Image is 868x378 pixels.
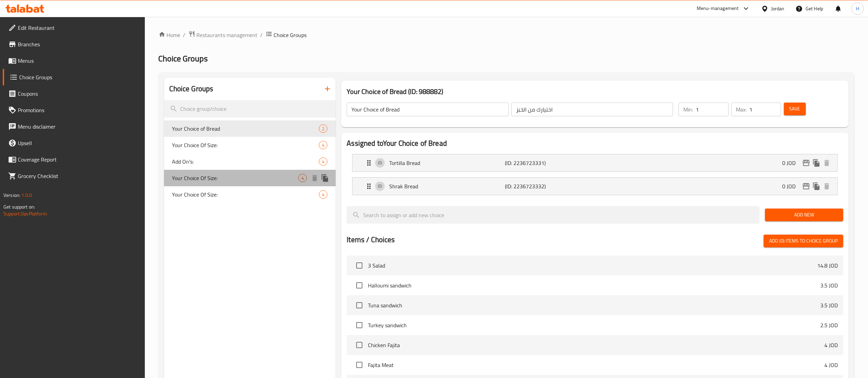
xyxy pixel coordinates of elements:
[789,105,800,113] span: Save
[164,100,336,118] input: search
[352,258,367,273] span: Select choice
[3,20,145,36] a: Edit Restaurant
[771,5,785,12] div: Jordan
[771,211,838,219] span: Add New
[3,209,47,218] a: Support.OpsPlatform
[820,321,838,329] p: 2.5 JOD
[18,40,139,48] span: Branches
[856,5,859,12] span: H
[352,358,367,372] span: Select choice
[352,318,367,332] span: Select choice
[389,182,505,190] p: Shrak Bread
[319,126,327,132] span: 2
[3,52,145,69] a: Menus
[164,170,336,186] div: Your Choice Of Size:4deleteduplicate
[3,69,145,85] a: Choice Groups
[164,186,336,203] div: Your Choice Of Size:4
[18,139,139,147] span: Upsell
[801,181,811,191] button: edit
[172,125,319,133] span: Your Choice of Bread
[310,173,320,183] button: delete
[159,51,208,66] span: Choice Groups
[299,175,306,181] span: 4
[389,159,505,167] p: Tortilla Bread
[320,173,330,183] button: duplicate
[197,31,258,39] span: Restaurants management
[368,301,820,309] span: Tuna sandwich
[164,153,336,170] div: Add On's:4
[164,137,336,153] div: Your Choice Of Size:4
[319,142,327,149] span: 4
[822,181,832,191] button: delete
[18,24,139,32] span: Edit Restaurant
[172,174,299,182] span: Your Choice Of Size:
[505,159,582,167] p: (ID: 2236723331)
[319,125,327,133] div: Choices
[18,172,139,180] span: Grocery Checklist
[368,341,824,349] span: Chicken Fajita
[352,338,367,352] span: Select choice
[505,182,582,190] p: (ID: 2236723332)
[172,190,319,199] span: Your Choice Of Size:
[811,181,822,191] button: duplicate
[782,159,801,167] p: 0 JOD
[352,178,837,195] div: Expand
[183,31,186,39] li: /
[764,235,843,247] button: Add (0) items to choice group
[319,141,327,149] div: Choices
[817,261,838,270] p: 14.8 JOD
[319,157,327,166] div: Choices
[18,106,139,114] span: Promotions
[274,31,307,39] span: Choice Groups
[347,138,843,149] h2: Assigned to Your Choice of Bread
[159,31,854,39] nav: breadcrumb
[824,361,838,369] p: 4 JOD
[820,301,838,309] p: 3.5 JOD
[368,361,824,369] span: Fajita Meat
[18,57,139,65] span: Menus
[172,157,319,166] span: Add On's:
[159,31,181,39] a: Home
[801,158,811,168] button: edit
[19,73,139,81] span: Choice Groups
[18,90,139,98] span: Coupons
[820,281,838,290] p: 3.5 JOD
[782,182,801,190] p: 0 JOD
[347,235,395,245] h2: Items / Choices
[352,298,367,312] span: Select choice
[3,202,35,211] span: Get support on:
[368,261,817,270] span: 3 Salad
[784,103,806,115] button: Save
[683,105,693,114] p: Min:
[769,237,838,245] span: Add (0) items to choice group
[188,31,258,39] a: Restaurants management
[170,84,213,94] h2: Choice Groups
[352,154,837,172] div: Expand
[368,321,820,329] span: Turkey sandwich
[347,151,843,175] li: Expand
[21,191,32,200] span: 1.0.0
[697,4,739,13] div: Menu-management
[172,141,319,149] span: Your Choice Of Size:
[765,209,843,221] button: Add New
[822,158,832,168] button: delete
[824,341,838,349] p: 4 JOD
[352,278,367,293] span: Select choice
[3,85,145,102] a: Coupons
[298,174,307,182] div: Choices
[347,175,843,198] li: Expand
[347,206,760,224] input: search
[164,120,336,137] div: Your Choice of Bread2
[319,190,327,199] div: Choices
[3,36,145,52] a: Branches
[18,122,139,131] span: Menu disclaimer
[18,155,139,164] span: Coverage Report
[3,118,145,135] a: Menu disclaimer
[3,102,145,118] a: Promotions
[811,158,822,168] button: duplicate
[368,281,820,290] span: Halloumi sandwich
[3,168,145,184] a: Grocery Checklist
[347,86,843,97] h3: Your Choice of Bread (ID: 988882)
[736,105,747,114] p: Max:
[261,31,263,39] li: /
